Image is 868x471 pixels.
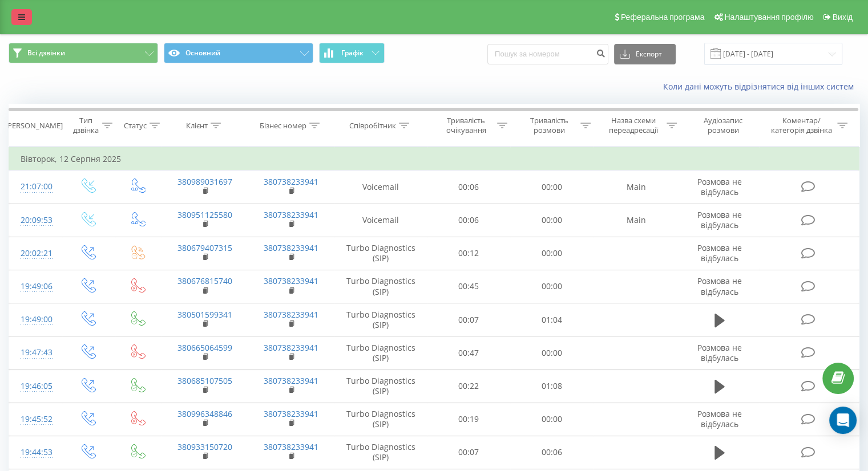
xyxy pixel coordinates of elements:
div: Назва схеми переадресації [604,116,664,135]
span: Розмова не відбулась [697,209,742,230]
td: 01:04 [510,303,593,336]
a: 380676815740 [177,275,232,286]
a: 380679407315 [177,242,232,253]
td: 00:06 [510,436,593,469]
a: 380685107505 [177,375,232,386]
span: Розмова не відбулась [697,408,742,429]
span: Розмова не відбулась [697,275,742,297]
button: Експорт [614,44,676,64]
td: Voicemail [334,204,427,237]
span: Вихід [833,13,853,22]
td: Turbo Diagnostics (SIP) [334,403,427,436]
div: 19:47:43 [21,342,51,364]
td: Turbo Diagnostics (SIP) [334,370,427,403]
span: Розмова не відбулась [697,176,742,197]
div: 19:49:06 [21,275,51,298]
td: Voicemail [334,170,427,204]
td: 00:06 [427,204,510,237]
td: Turbo Diagnostics (SIP) [334,436,427,469]
a: 380933150720 [177,441,232,452]
div: 19:45:52 [21,408,51,431]
div: Аудіозапис розмови [690,116,757,135]
div: 20:02:21 [21,242,51,265]
a: 380738233941 [264,275,318,286]
td: Turbo Diagnostics (SIP) [334,237,427,270]
td: Turbo Diagnostics (SIP) [334,303,427,336]
a: 380738233941 [264,342,318,353]
div: 20:09:53 [21,209,51,232]
td: 01:08 [510,370,593,403]
td: 00:47 [427,336,510,370]
td: 00:07 [427,303,510,336]
td: 00:00 [510,204,593,237]
td: Main [593,170,679,204]
td: 00:45 [427,270,510,303]
div: Співробітник [349,121,396,131]
div: 19:49:00 [21,308,51,331]
td: Turbo Diagnostics (SIP) [334,270,427,303]
a: 380989031697 [177,176,232,187]
div: [PERSON_NAME] [5,121,63,131]
button: Графік [319,43,385,63]
a: 380738233941 [264,242,318,253]
td: 00:00 [510,170,593,204]
td: 00:00 [510,270,593,303]
div: Тип дзвінка [72,116,99,135]
div: 21:07:00 [21,176,51,198]
td: 00:00 [510,403,593,436]
a: 380738233941 [264,408,318,419]
a: 380501599341 [177,309,232,320]
div: Тривалість очікування [438,116,495,135]
button: Основний [164,43,313,63]
div: Статус [124,121,147,131]
span: Графік [341,49,364,57]
a: 380951125580 [177,209,232,220]
div: Бізнес номер [260,121,306,131]
div: 19:44:53 [21,441,51,464]
td: 00:19 [427,403,510,436]
span: Всі дзвінки [27,48,65,58]
td: 00:00 [510,237,593,270]
div: Тривалість розмови [520,116,578,135]
a: 380738233941 [264,441,318,452]
a: 380738233941 [264,375,318,386]
span: Розмова не відбулась [697,342,742,363]
td: Turbo Diagnostics (SIP) [334,336,427,370]
div: 19:46:05 [21,375,51,397]
td: 00:12 [427,237,510,270]
td: Вівторок, 12 Серпня 2025 [9,148,859,170]
a: 380996348846 [177,408,232,419]
div: Клієнт [186,121,208,131]
a: Коли дані можуть відрізнятися вiд інших систем [663,81,859,92]
button: Всі дзвінки [9,43,158,63]
div: Open Intercom Messenger [829,407,857,434]
a: 380665064599 [177,342,232,353]
span: Розмова не відбулась [697,242,742,263]
span: Реферальна програма [621,13,705,22]
a: 380738233941 [264,309,318,320]
td: 00:00 [510,336,593,370]
td: 00:06 [427,170,510,204]
a: 380738233941 [264,176,318,187]
td: 00:22 [427,370,510,403]
input: Пошук за номером [487,44,608,64]
td: Main [593,204,679,237]
div: Коментар/категорія дзвінка [768,116,834,135]
span: Налаштування профілю [724,13,813,22]
td: 00:07 [427,436,510,469]
a: 380738233941 [264,209,318,220]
